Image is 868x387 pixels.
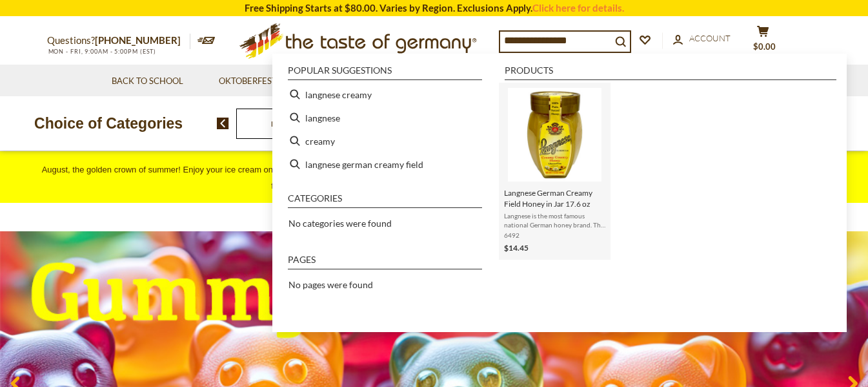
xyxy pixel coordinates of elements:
[271,119,332,129] a: Food By Category
[504,211,605,229] span: Langnese is the most famous national German honey brand. This creamy spun honey is a delight on a...
[673,32,731,46] a: Account
[753,41,776,52] span: $0.00
[42,165,827,191] span: August, the golden crown of summer! Enjoy your ice cream on a sun-drenched afternoon with unique ...
[504,243,529,253] span: $14.45
[47,32,190,49] p: Questions?
[47,48,157,55] span: MON - FRI, 9:00AM - 5:00PM (EST)
[505,66,836,80] li: Products
[288,66,482,80] li: Popular suggestions
[499,83,611,260] li: Langnese German Creamy Field Honey in Jar 17.6 oz
[504,187,605,209] span: Langnese German Creamy Field Honey in Jar 17.6 oz
[95,34,181,46] a: [PHONE_NUMBER]
[217,118,229,129] img: previous arrow
[532,2,624,14] a: Click here for details.
[283,129,487,152] li: creamy
[744,25,783,58] button: $0.00
[288,194,482,208] li: Categories
[689,33,731,43] span: Account
[283,83,487,106] li: langnese creamy
[288,218,392,229] span: No categories were found
[288,279,373,290] span: No pages were found
[112,74,183,89] a: Back to School
[219,74,285,89] a: Oktoberfest
[504,88,605,255] a: Langnese German Creamy Field Honey in Jar 17.6 ozLangnese is the most famous national German hone...
[283,152,487,176] li: langnese german creamy field
[288,255,482,269] li: Pages
[283,106,487,129] li: langnese
[504,231,605,240] span: 6492
[272,54,847,332] div: Instant Search Results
